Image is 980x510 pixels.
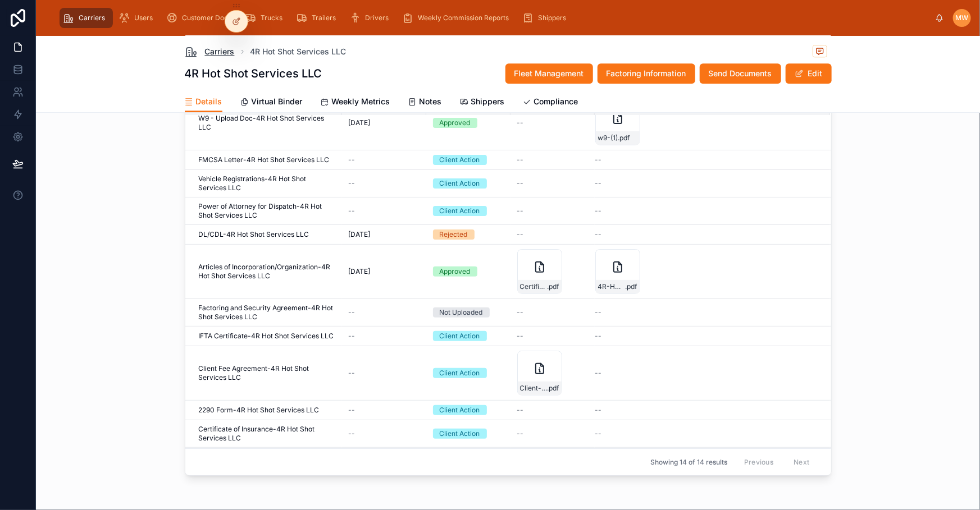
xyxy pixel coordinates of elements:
[199,230,309,239] span: DL/CDL-4R Hot Shot Services LLC
[115,8,161,28] a: Users
[538,13,566,22] span: Shippers
[618,134,630,143] span: .pdf
[321,91,390,114] a: Weekly Metrics
[346,8,396,28] a: Drivers
[349,267,371,276] span: [DATE]
[199,332,334,341] span: IFTA Certificate-4R Hot Shot Services LLC
[598,63,695,84] button: Factoring Information
[514,68,584,79] span: Fleet Management
[349,332,420,341] a: --
[626,282,637,291] span: .pdf
[595,429,817,438] a: --
[440,331,480,341] div: Client Action
[517,179,588,188] a: --
[252,96,303,107] span: Virtual Binder
[440,267,471,277] div: Approved
[199,230,335,239] a: DL/CDL-4R Hot Shot Services LLC
[471,96,505,107] span: Shippers
[517,406,524,415] span: --
[534,96,578,107] span: Compliance
[420,96,442,107] span: Notes
[199,364,335,382] a: Client Fee Agreement-4R Hot Shot Services LLC
[54,6,935,30] div: scrollable content
[595,206,817,215] a: --
[595,155,602,164] span: --
[598,282,626,291] span: 4R-HOT-SHOT-SERVICES-LLC---[GEOGRAPHIC_DATA]---2025---Filing-Evidence
[250,46,347,57] a: 4R Hot Shot Services LLC
[199,406,335,415] a: 2290 Form-4R Hot Shot Services LLC
[440,118,471,128] div: Approved
[595,179,817,188] a: --
[349,429,355,438] span: --
[433,118,504,128] a: Approved
[517,118,588,127] a: --
[709,68,772,79] span: Send Documents
[134,13,153,22] span: Users
[523,91,578,114] a: Compliance
[433,267,504,277] a: Approved
[199,304,335,321] span: Factoring and Security Agreement-4R Hot Shot Services LLC
[349,308,420,317] a: --
[349,332,355,341] span: --
[293,8,344,28] a: Trailers
[517,308,524,317] span: --
[433,429,504,439] a: Client Action
[517,429,588,438] a: --
[399,8,517,28] a: Weekly Commission Reports
[786,63,832,84] button: Edit
[349,369,420,378] a: --
[595,230,602,239] span: --
[433,405,504,415] a: Client Action
[418,13,509,22] span: Weekly Commission Reports
[505,63,593,84] button: Fleet Management
[261,13,282,22] span: Trucks
[349,369,355,378] span: --
[349,308,355,317] span: --
[349,118,371,127] span: [DATE]
[349,155,420,164] a: --
[520,384,548,393] span: Client-Fee-Agreement-11/20/24
[517,230,588,239] a: --
[595,406,817,415] a: --
[595,369,817,378] a: --
[349,429,420,438] a: --
[349,206,420,215] a: --
[440,405,480,415] div: Client Action
[240,91,303,114] a: Virtual Binder
[517,118,524,127] span: --
[199,202,335,220] span: Power of Attorney for Dispatch-4R Hot Shot Services LLC
[650,457,727,466] span: Showing 14 of 14 results
[349,230,371,239] span: [DATE]
[433,206,504,216] a: Client Action
[440,178,480,189] div: Client Action
[517,249,588,294] a: Certificate-of-Formation.pdf
[595,369,602,378] span: --
[595,249,817,294] a: 4R-HOT-SHOT-SERVICES-LLC---[GEOGRAPHIC_DATA]---2025---Filing-Evidence.pdf
[349,406,355,415] span: --
[517,155,588,164] a: --
[520,282,548,291] span: Certificate-of-Formation
[332,96,390,107] span: Weekly Metrics
[517,351,588,396] a: Client-Fee-Agreement-11/20/24.pdf
[517,406,588,415] a: --
[700,63,781,84] button: Send Documents
[241,8,290,28] a: Trucks
[607,68,686,79] span: Factoring Information
[199,425,335,443] a: Certificate of Insurance-4R Hot Shot Services LLC
[433,178,504,189] a: Client Action
[595,179,602,188] span: --
[595,100,817,145] a: w9-(1).pdf
[79,13,105,22] span: Carriers
[185,91,222,113] a: Details
[519,8,574,28] a: Shippers
[199,263,335,281] a: Articles of Incorporation/Organization-4R Hot Shot Services LLC
[595,155,817,164] a: --
[433,331,504,341] a: Client Action
[440,429,480,439] div: Client Action
[349,155,355,164] span: --
[433,368,504,378] a: Client Action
